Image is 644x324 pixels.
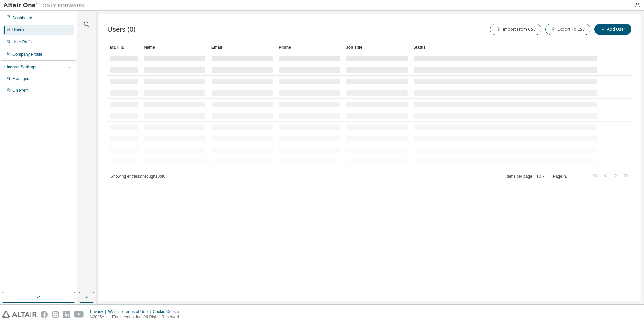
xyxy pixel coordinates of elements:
[536,174,545,179] button: 10
[110,42,138,53] div: MDH ID
[108,309,153,314] div: Website Terms of Use
[12,88,29,93] div: On Prem
[12,76,29,82] div: Managed
[12,15,32,21] div: Dashboard
[12,52,42,57] div: Company Profile
[12,39,34,45] div: User Profile
[279,42,341,53] div: Phone
[110,174,165,179] span: Showing entries 1 through 10 of 0
[63,311,70,318] img: linkedin.svg
[553,172,585,181] span: Page n.
[3,2,88,9] img: Altair One
[490,24,541,35] button: Import From CSV
[545,24,590,35] button: Export To CSV
[594,24,631,35] button: Add User
[12,27,24,33] div: Users
[506,172,547,181] span: Items per page
[90,309,108,314] div: Privacy
[153,309,185,314] div: Cookie Consent
[4,64,36,70] div: License Settings
[52,311,59,318] img: instagram.svg
[413,42,598,53] div: Status
[107,26,136,33] span: Users (0)
[2,311,37,318] img: altair_logo.svg
[346,42,408,53] div: Job Title
[144,42,206,53] div: Name
[211,42,273,53] div: Email
[90,314,186,320] p: © 2025 Altair Engineering, Inc. All Rights Reserved.
[74,311,84,318] img: youtube.svg
[41,311,48,318] img: facebook.svg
